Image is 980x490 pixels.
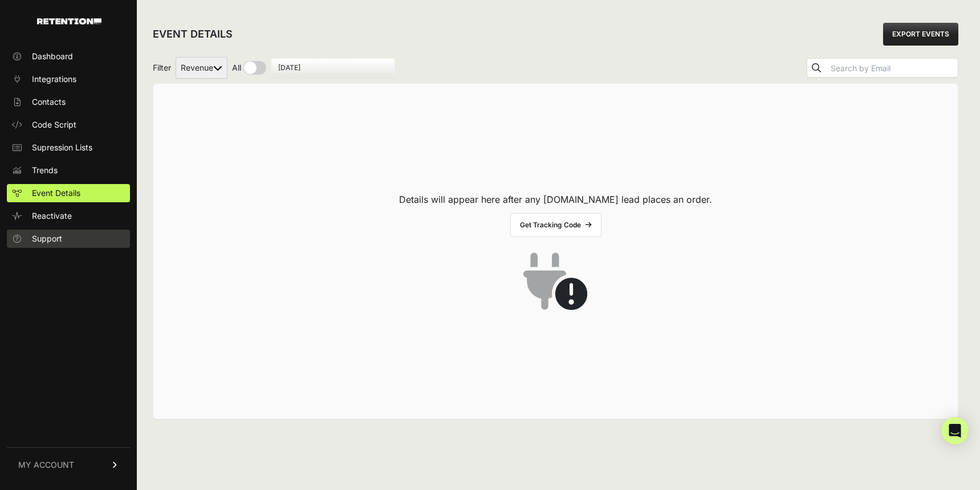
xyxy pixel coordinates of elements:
a: Trends [7,161,130,179]
a: Code Script [7,116,130,134]
span: Filter [153,62,171,73]
span: MY ACCOUNT [18,459,74,471]
a: Reactivate [7,207,130,225]
img: Retention.com [37,18,101,24]
span: Trends [32,165,58,176]
span: Dashboard [32,51,73,62]
p: Details will appear here after any [DOMAIN_NAME] lead places an order. [399,193,712,206]
span: Support [32,233,62,244]
span: Event Details [32,187,80,199]
a: EXPORT EVENTS [883,23,958,46]
span: Integrations [32,73,76,85]
div: Open Intercom Messenger [941,417,969,444]
span: Code Script [32,119,76,130]
span: Reactivate [32,210,72,222]
a: Event Details [7,184,130,202]
a: Contacts [7,93,130,111]
a: MY ACCOUNT [7,447,130,482]
span: Contacts [32,96,66,108]
a: Supression Lists [7,138,130,157]
select: Filter [176,57,227,79]
a: Dashboard [7,47,130,66]
h2: EVENT DETAILS [153,26,233,42]
a: Integrations [7,70,130,88]
span: Supression Lists [32,142,92,153]
a: Support [7,230,130,248]
a: Get Tracking Code [510,213,601,237]
input: Search by Email [828,60,958,76]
